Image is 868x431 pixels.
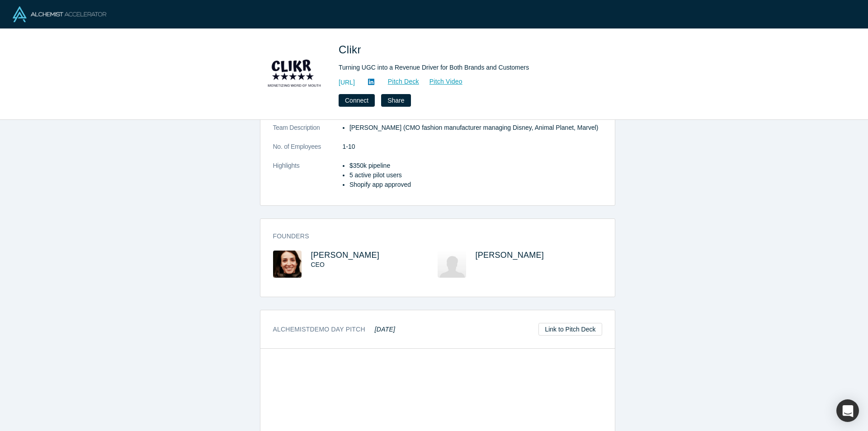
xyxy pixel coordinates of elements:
a: Link to Pitch Deck [538,323,602,336]
li: [PERSON_NAME] (CMO fashion manufacturer managing Disney, Animal Planet, Marvel) [349,123,602,133]
li: 5 active pilot users [349,171,602,180]
img: Laura Khoudari's Profile Image [273,251,302,278]
img: Alchemist Logo [13,6,106,22]
a: [PERSON_NAME] [311,251,380,260]
dt: No. of Employees [273,142,343,161]
img: Stacey Lee's Profile Image [438,251,466,278]
li: Shopify app approved [349,180,602,189]
div: Turning UGC into a Revenue Driver for Both Brands and Customers [339,63,592,72]
span: Clikr [339,43,364,56]
span: [PERSON_NAME] [476,251,544,260]
h3: Founders [273,232,590,241]
a: [URL] [339,78,355,87]
h3: Alchemist Demo Day Pitch [273,325,396,334]
li: $350k pipeline [349,161,602,171]
em: [DATE] [375,326,395,333]
button: Connect [339,94,375,107]
a: Pitch Deck [378,76,420,87]
dd: 1-10 [343,142,602,152]
dt: Highlights [273,161,343,199]
dt: Team Description [273,123,343,142]
a: Pitch Video [420,76,463,87]
span: CEO [311,261,325,268]
button: Share [381,94,410,107]
img: Clikr's Logo [263,42,326,105]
